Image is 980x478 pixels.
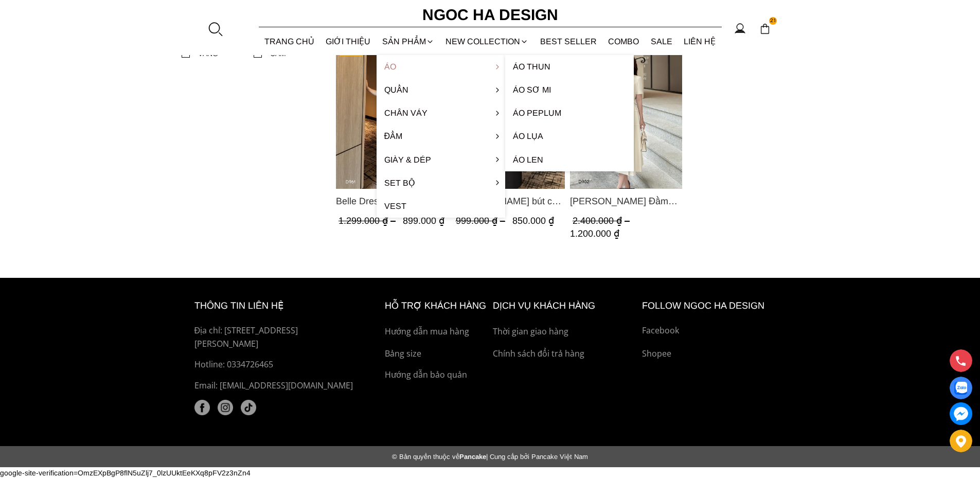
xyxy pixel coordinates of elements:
a: Link to Louisa Dress_ Đầm Cổ Vest Cài Hoa Tùng May Gân Nổi Kèm Đai Màu Bee D952 [570,193,682,208]
a: Combo [602,28,645,55]
a: LIÊN HỆ [678,28,722,55]
a: Product image - Belle Dress_ Đầm Bút Chì Đen Phối Choàng Vai May Ly Màu Trắng Kèm Hoa D961 [336,39,448,188]
div: Pancake [185,453,796,461]
img: Display image [954,382,967,395]
a: SALE [645,28,679,55]
span: [PERSON_NAME] bút chì ,tay nụ hồng ,bồng đầu tay màu đen D727 [453,193,565,208]
span: Belle Dress_ Đầm Bút Chì Đen Phối Choàng Vai May Ly Màu Trắng Kèm Hoa D961 [336,193,448,208]
span: 21 [769,17,777,25]
h6: thông tin liên hệ [194,298,361,313]
img: instagram [218,400,233,415]
a: Quần [377,78,505,101]
span: [PERSON_NAME] Đầm Cổ Vest Cài Hoa Tùng May Gân Nổi Kèm Đai Màu Bee D952 [570,193,682,208]
a: Product image - Alice Dress_Đầm bút chì ,tay nụ hồng ,bồng đầu tay màu đen D727 [453,39,565,188]
a: Shopee [642,347,786,361]
img: Alice Dress_Đầm bút chì ,tay nụ hồng ,bồng đầu tay màu đen D727 [453,39,565,188]
a: Chân váy [377,101,505,125]
span: 1.200.000 ₫ [570,228,619,239]
a: tiktok [241,400,256,415]
p: Email: [EMAIL_ADDRESS][DOMAIN_NAME] [194,379,361,393]
a: Link to Belle Dress_ Đầm Bút Chì Đen Phối Choàng Vai May Ly Màu Trắng Kèm Hoa D961 [336,193,448,208]
a: GIỚI THIỆU [320,28,377,55]
a: Đầm [377,125,505,148]
a: Hotline: 0334726465 [194,358,361,371]
a: Áo [377,55,505,78]
img: Louisa Dress_ Đầm Cổ Vest Cài Hoa Tùng May Gân Nổi Kèm Đai Màu Bee D952 [570,39,682,188]
a: Ngoc Ha Design [413,3,567,27]
a: Hướng dẫn bảo quản [385,368,488,382]
span: © Bản quyền thuộc về [392,453,459,461]
a: Áo sơ mi [505,78,634,101]
a: Link to Alice Dress_Đầm bút chì ,tay nụ hồng ,bồng đầu tay màu đen D727 [453,193,565,208]
a: Áo Peplum [505,101,634,125]
a: TRANG CHỦ [259,28,320,55]
a: NEW COLLECTION [440,28,534,55]
a: Áo thun [505,55,634,78]
span: 899.000 ₫ [403,215,444,225]
a: Chính sách đổi trả hàng [493,347,637,361]
a: Bảng size [385,347,488,361]
span: 850.000 ₫ [512,215,554,225]
span: | Cung cấp bởi Pancake Việt Nam [486,453,588,461]
a: Hướng dẫn mua hàng [385,325,488,339]
span: 2.400.000 ₫ [573,215,632,225]
a: Display image [950,377,972,399]
a: Set Bộ [377,171,505,194]
h6: Dịch vụ khách hàng [493,298,637,313]
a: Vest [377,194,505,218]
a: BEST SELLER [534,28,603,55]
h6: hỗ trợ khách hàng [385,298,488,313]
span: 1.299.000 ₫ [338,215,398,225]
a: Thời gian giao hàng [493,325,637,339]
p: Địa chỉ: [STREET_ADDRESS][PERSON_NAME] [194,324,361,350]
a: Giày & Dép [377,148,505,171]
img: img-CART-ICON-ksit0nf1 [759,23,771,34]
a: Product image - Louisa Dress_ Đầm Cổ Vest Cài Hoa Tùng May Gân Nổi Kèm Đai Màu Bee D952 [570,39,682,188]
a: messenger [950,402,972,425]
div: SẢN PHẨM [377,28,440,55]
span: 999.000 ₫ [455,215,507,225]
a: Áo len [505,148,634,171]
img: Belle Dress_ Đầm Bút Chì Đen Phối Choàng Vai May Ly Màu Trắng Kèm Hoa D961 [336,39,448,188]
h6: Follow ngoc ha Design [642,298,786,313]
a: Facebook [642,324,786,338]
a: Áo lụa [505,125,634,148]
a: facebook (1) [194,400,210,415]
